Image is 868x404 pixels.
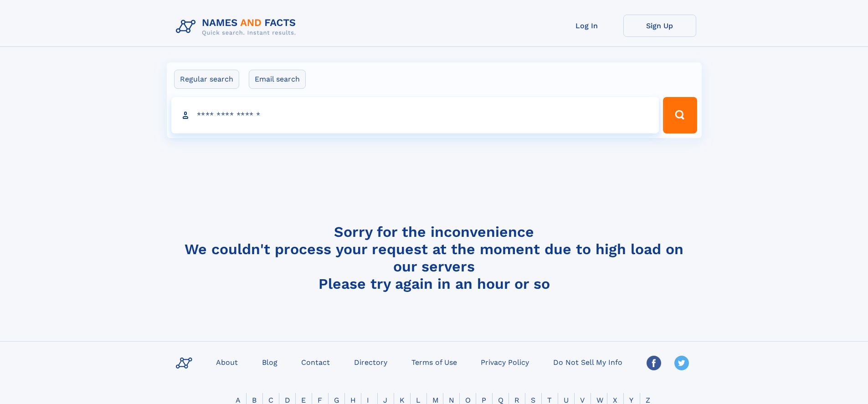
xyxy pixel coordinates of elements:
a: Log In [550,15,623,37]
img: Twitter [674,356,689,370]
a: About [212,355,241,368]
a: Directory [350,355,391,368]
button: Search Button [663,97,697,133]
a: Sign Up [623,15,696,37]
label: Regular search [174,70,239,89]
a: Privacy Policy [477,355,533,368]
img: Facebook [647,356,661,370]
a: Contact [298,355,334,368]
input: search input [171,97,659,133]
h4: Sorry for the inconvenience We couldn't process your request at the moment due to high load on ou... [172,223,696,292]
img: Logo Names and Facts [172,15,303,39]
a: Blog [258,355,281,368]
a: Do Not Sell My Info [550,355,626,368]
label: Email search [249,70,306,89]
a: Terms of Use [408,355,461,368]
